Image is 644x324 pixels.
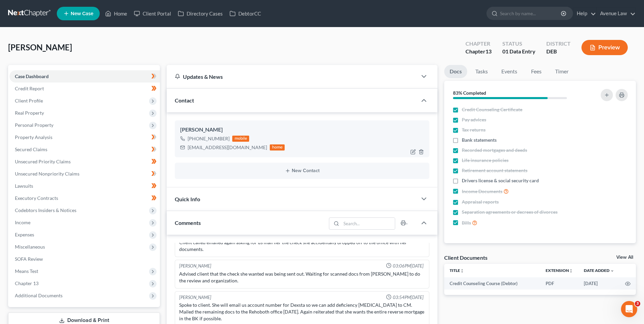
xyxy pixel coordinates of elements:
a: Directory Cases [174,7,226,20]
strong: 83% Completed [453,90,486,96]
a: Date Added expand_more [584,268,614,273]
a: Unsecured Priority Claims [9,156,160,168]
span: Real Property [15,110,44,116]
div: Advised client that the check she wanted was being sent out. Waiting for scanned docs from [PERSO... [179,271,425,284]
span: Chapter 13 [15,280,39,286]
div: [PERSON_NAME] [180,126,424,134]
div: Chapter [466,48,492,55]
span: Pay advices [462,116,486,123]
div: Spoke to client. She will email us account number for Dexsta so we can add deficiency [MEDICAL_DA... [179,302,425,322]
div: [PERSON_NAME] [179,263,211,269]
div: [PERSON_NAME] [179,294,211,301]
button: New Contact [180,168,424,173]
td: Credit Counseling Course (Debtor) [444,277,540,290]
span: [PERSON_NAME] [8,42,72,52]
span: 13 [485,48,492,54]
div: DEB [546,48,571,55]
div: home [270,144,285,151]
span: Income Documents [462,188,502,195]
button: Preview [581,40,628,55]
span: 03:54PM[DATE] [393,294,424,301]
a: Tasks [470,65,493,78]
i: expand_more [610,269,614,273]
span: Credit Report [15,86,44,91]
span: Unsecured Nonpriority Claims [15,171,79,177]
a: Case Dashboard [9,70,160,83]
td: PDF [540,277,578,290]
a: Events [496,65,523,78]
span: Lawsuits [15,183,33,189]
div: mobile [232,136,249,142]
span: Separation agreements or decrees of divorces [462,209,557,215]
a: Extensionunfold_more [546,268,573,273]
span: Income [15,219,30,225]
div: Client Documents [444,254,487,261]
a: Fees [525,65,547,78]
input: Search... [341,218,395,229]
a: Titleunfold_more [450,268,464,273]
span: New Case [71,11,93,16]
span: Credit Counseling Certificate [462,106,522,113]
a: Property Analysis [9,131,160,143]
span: Tax returns [462,126,485,133]
a: Client Portal [130,7,174,20]
span: Codebtors Insiders & Notices [15,207,76,213]
span: Bills [462,219,471,226]
span: Personal Property [15,122,53,128]
span: Appraisal reports [462,199,499,205]
div: Client called emailed again asking for us mail her the check she accidentally dropped off to the ... [179,239,425,253]
i: unfold_more [460,269,464,273]
td: [DATE] [578,277,620,290]
span: Property Analysis [15,134,52,140]
a: Credit Report [9,83,160,95]
span: Life insurance policies [462,157,508,164]
div: 01 Data Entry [502,48,535,55]
a: Unsecured Nonpriority Claims [9,168,160,180]
span: Quick Info [175,196,200,202]
div: [PHONE_NUMBER] [188,135,230,142]
span: Means Test [15,268,38,274]
a: Lawsuits [9,180,160,192]
div: Updates & News [175,73,409,80]
div: Chapter [466,40,492,48]
a: Help [573,7,596,20]
a: DebtorCC [226,7,264,20]
span: 03:06PM[DATE] [393,263,424,269]
a: Docs [444,65,467,78]
span: Drivers license & social security card [462,177,539,184]
span: Comments [175,219,201,226]
span: Contact [175,97,194,103]
span: Case Dashboard [15,73,49,79]
div: Status [502,40,535,48]
span: Miscellaneous [15,244,45,250]
div: [EMAIL_ADDRESS][DOMAIN_NAME] [188,144,267,151]
span: Unsecured Priority Claims [15,159,71,164]
a: View All [616,255,633,260]
a: Avenue Law [597,7,636,20]
a: Home [102,7,130,20]
a: Timer [550,65,574,78]
span: Expenses [15,232,34,237]
iframe: Intercom live chat [621,301,637,317]
i: unfold_more [569,269,573,273]
span: Secured Claims [15,146,47,152]
span: Client Profile [15,98,43,103]
span: Recorded mortgages and deeds [462,147,527,154]
div: District [546,40,571,48]
span: Executory Contracts [15,195,58,201]
a: Secured Claims [9,143,160,156]
span: Bank statements [462,137,497,143]
input: Search by name... [500,7,562,20]
span: Additional Documents [15,293,63,298]
span: SOFA Review [15,256,43,262]
a: SOFA Review [9,253,160,265]
a: Executory Contracts [9,192,160,204]
span: Retirement account statements [462,167,527,174]
span: 3 [635,301,640,306]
